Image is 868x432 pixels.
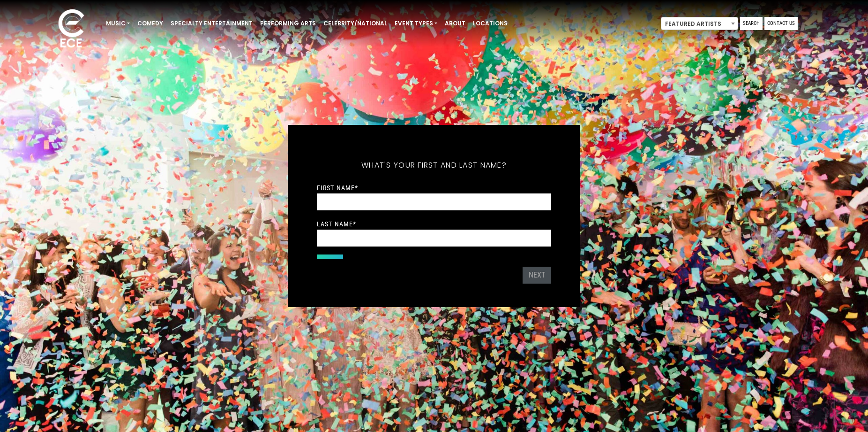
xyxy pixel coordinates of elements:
[469,15,511,31] a: Locations
[256,15,320,31] a: Performing Arts
[740,17,763,30] a: Search
[167,15,256,31] a: Specialty Entertainment
[320,15,391,31] a: Celebrity/National
[764,17,798,30] a: Contact Us
[134,15,167,31] a: Comedy
[317,148,551,182] h5: What's your first and last name?
[661,17,738,31] span: Featured Artists
[317,220,356,228] label: Last Name
[661,17,738,30] span: Featured Artists
[48,7,95,52] img: ece_new_logo_whitev2-1.png
[317,184,358,192] label: First Name
[441,15,469,31] a: About
[391,15,441,31] a: Event Types
[102,15,134,31] a: Music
